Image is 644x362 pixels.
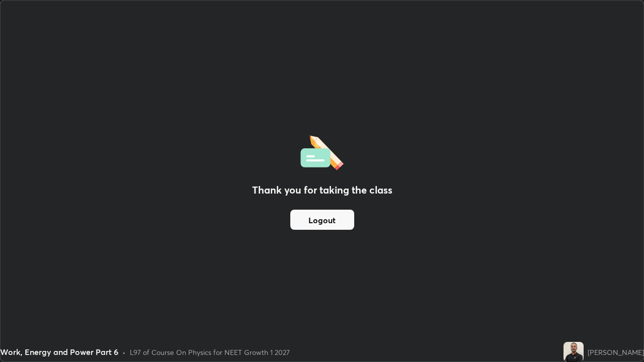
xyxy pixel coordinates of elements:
[130,347,290,357] div: L97 of Course On Physics for NEET Growth 1 2027
[588,347,644,357] div: [PERSON_NAME]
[300,132,344,170] img: offlineFeedback.1438e8b3.svg
[122,347,126,357] div: •
[563,342,584,362] img: 8c1fde6419384cb7889f551dfce9ab8f.jpg
[252,183,392,198] h2: Thank you for taking the class
[290,210,354,230] button: Logout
